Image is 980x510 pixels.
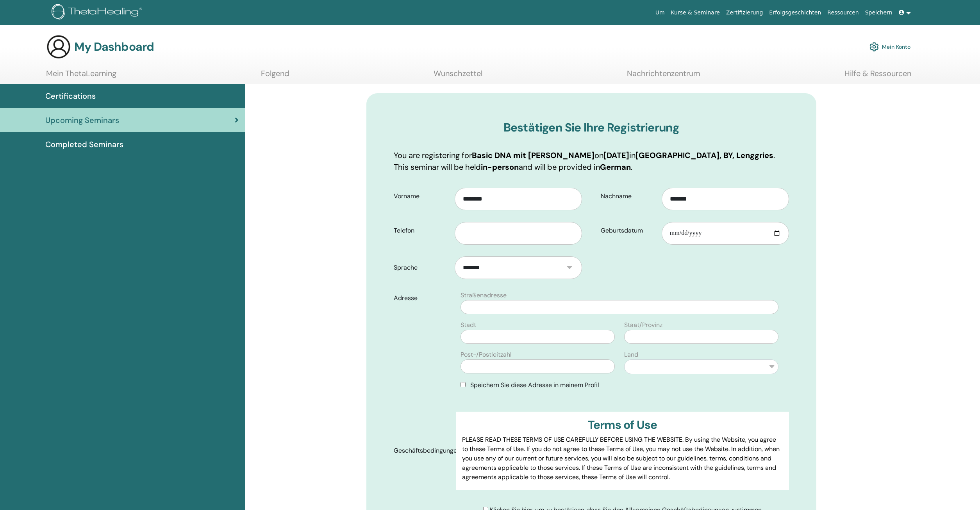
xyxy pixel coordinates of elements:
[388,291,456,306] label: Adresse
[45,90,96,102] span: Certifications
[461,320,476,330] label: Stadt
[45,114,119,126] span: Upcoming Seminars
[824,5,862,20] a: Ressourcen
[434,69,482,84] a: Wunschzettel
[462,418,783,432] h3: Terms of Use
[624,350,638,359] label: Land
[45,139,123,150] span: Completed Seminars
[862,5,896,20] a: Speichern
[481,162,519,172] b: in-person
[52,4,145,21] img: logo.png
[46,34,71,59] img: generic-user-icon.jpg
[461,350,512,359] label: Post-/Postleitzahl
[723,5,766,20] a: Zertifizierung
[74,40,154,54] h3: My Dashboard
[652,5,668,20] a: Um
[388,189,455,204] label: Vorname
[635,150,773,160] b: [GEOGRAPHIC_DATA], BY, Lenggries
[261,69,289,84] a: Folgend
[627,69,700,84] a: Nachrichtenzentrum
[394,149,789,173] p: You are registering for on in . This seminar will be held and will be provided in .
[869,40,879,53] img: cog.svg
[472,150,594,160] b: Basic DNA mit [PERSON_NAME]
[595,189,662,204] label: Nachname
[470,381,599,389] span: Speichern Sie diese Adresse in meinem Profil
[462,435,783,482] p: PLEASE READ THESE TERMS OF USE CAREFULLY BEFORE USING THE WEBSITE. By using the Website, you agre...
[388,223,455,238] label: Telefon
[388,260,455,275] label: Sprache
[46,69,116,84] a: Mein ThetaLearning
[844,69,911,84] a: Hilfe & Ressourcen
[869,38,910,55] a: Mein Konto
[394,121,789,135] h3: Bestätigen Sie Ihre Registrierung
[603,150,629,160] b: [DATE]
[600,162,631,172] b: German
[668,5,723,20] a: Kurse & Seminare
[461,291,507,300] label: Straßenadresse
[766,5,824,20] a: Erfolgsgeschichten
[595,223,662,238] label: Geburtsdatum
[624,320,662,330] label: Staat/Provinz
[388,443,456,458] label: Geschäftsbedingungen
